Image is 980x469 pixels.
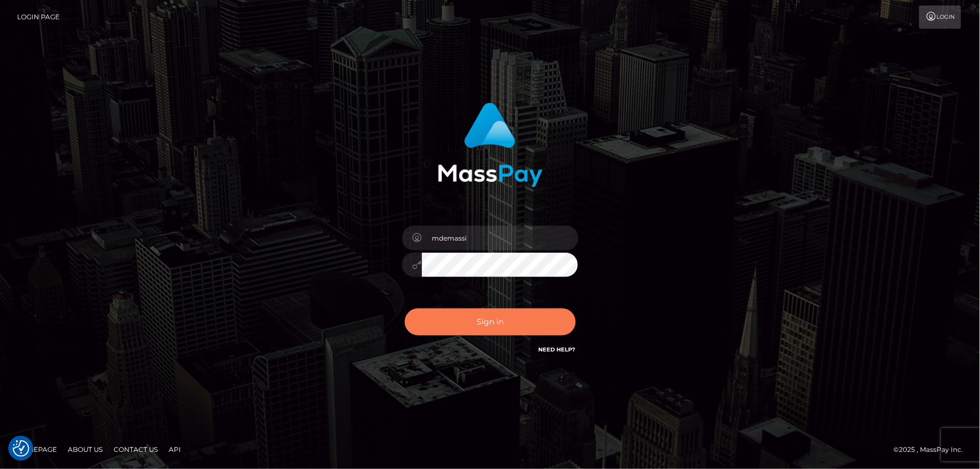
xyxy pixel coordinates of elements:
a: Contact Us [109,441,162,458]
div: © 2025 , MassPay Inc. [894,444,972,456]
button: Consent Preferences [13,440,29,457]
a: About Us [63,441,107,458]
a: Homepage [12,441,61,458]
a: API [164,441,185,458]
a: Need Help? [539,346,576,353]
img: Revisit consent button [13,440,29,457]
a: Login [919,6,961,29]
button: Sign in [405,308,576,335]
a: Login Page [17,6,60,29]
img: MassPay Login [438,103,543,187]
input: Username... [422,226,579,251]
